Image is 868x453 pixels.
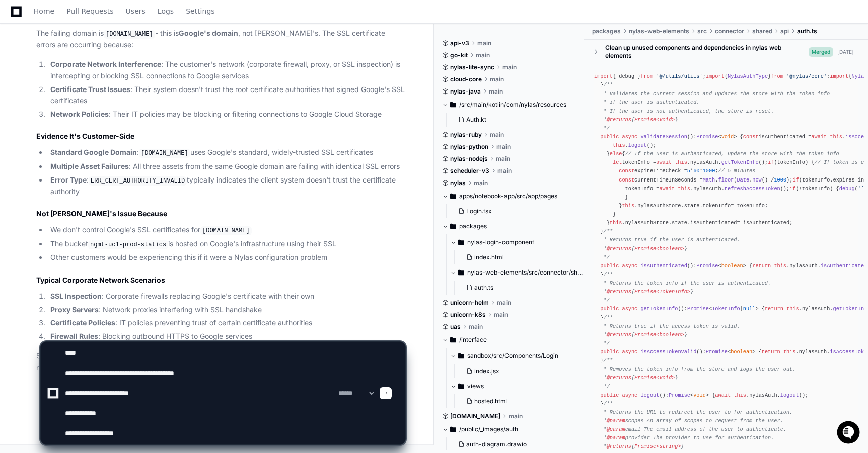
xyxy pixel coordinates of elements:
code: [DOMAIN_NAME] [200,226,252,235]
span: Promise [696,263,718,269]
span: @returns [607,246,631,252]
span: else [610,151,622,157]
span: nylasAuthStore [637,203,681,209]
div: Clean up unused components and dependencies in nylas web elements [605,44,809,60]
span: 1000 [774,177,786,183]
li: We don't control Google's SSL certificates for [47,224,405,236]
span: this [622,203,634,209]
span: connector [715,27,744,35]
span: cloud-core [450,75,482,83]
span: // If the user is authenticated, update the store with the token info [625,151,839,157]
span: index.html [474,253,504,261]
span: this [830,134,842,140]
button: Auth.kt [454,113,570,127]
h2: Evidence It's Customer-Side [36,131,405,141]
li: : The customer's network (corporate firewall, proxy, or SSL inspection) is intercepting or blocki... [47,59,405,82]
span: await [659,186,675,192]
svg: Directory [458,266,464,279]
span: Logs [158,8,174,14]
button: /src/main/kotlin/com/nylas/resources [442,97,576,113]
button: Start new chat [171,78,183,90]
span: 5 [687,168,690,174]
span: this [678,186,690,192]
span: nylas-ruby [450,131,482,139]
span: nylasAuth [789,263,817,269]
span: go-kit [450,51,468,59]
strong: Proxy Servers [50,305,99,314]
span: debug [839,186,855,192]
button: index.html [462,250,578,264]
span: await [811,134,827,140]
span: import [830,73,848,79]
span: if [768,160,774,166]
span: isAuthenticated [821,263,867,269]
span: main [497,167,512,175]
span: Merged [809,47,833,57]
button: nylas-login-component [450,234,585,250]
span: scheduler-v3 [450,167,489,175]
code: [DOMAIN_NAME] [104,30,155,39]
span: this [675,160,687,166]
svg: Directory [450,190,456,202]
span: main [496,155,510,163]
span: Promise<boolean> [634,246,684,252]
span: TokenInfo [712,306,740,312]
li: : typically indicates the client system doesn't trust the certificate authority [47,174,405,198]
span: main [502,63,517,71]
strong: Error Type [50,175,87,184]
span: /** * Returns the token info if the user is authenticated. * { } */ [594,271,771,303]
span: async [622,263,637,269]
span: @returns [607,117,631,123]
span: tokenInfo [703,203,731,209]
span: expires_in [833,177,864,183]
span: NylasAuthType [728,73,768,79]
span: from [771,73,783,79]
code: [DOMAIN_NAME] [139,149,190,158]
span: async [622,306,637,312]
span: @returns [607,289,631,295]
span: unicorn-k8s [450,311,486,319]
span: 60 [693,168,699,174]
span: now [752,177,761,183]
li: : Their IT policies may be blocking or filtering connections to Google Cloud Storage [47,109,405,120]
span: main [477,39,491,47]
span: floor [718,177,734,183]
a: Powered byPylon [71,105,122,113]
span: nylasAuth [690,160,718,166]
strong: Certificate Trust Issues [50,85,130,94]
span: getTokenInfo [721,160,759,166]
span: let [613,160,622,166]
span: nylasAuth [802,306,830,312]
span: import [706,73,725,79]
span: unicorn-helm [450,299,489,307]
span: this [774,263,786,269]
li: : Their system doesn't trust the root certificate authorities that signed Google's SSL certificates [47,84,405,107]
span: public [600,306,619,312]
div: Start new chat [34,75,165,85]
li: : uses Google's standard, widely-trusted SSL certificates [47,147,405,159]
span: Date [737,177,749,183]
span: /** * Returns true if the user is authenticated. * { } */ [594,229,740,260]
span: main [489,87,503,96]
span: Promise<void> [634,117,675,123]
svg: Directory [450,99,456,111]
p: The failing domain is - this is , not [PERSON_NAME]'s. The SSL certificate errors are occurring b... [36,28,405,51]
span: nylas-java [450,87,481,96]
span: nylas-python [450,143,488,151]
h2: Not [PERSON_NAME]'s Issue Because [36,209,405,219]
span: // 5 minutes [718,168,756,174]
span: main [469,323,483,331]
li: : Corporate firewalls replacing Google's certificate with their own [47,291,405,302]
iframe: Open customer support [836,420,863,447]
span: const [743,134,759,140]
span: '@/utils/utils' [656,73,702,79]
span: null [743,306,756,312]
span: getTokenInfo [640,306,678,312]
span: nylas-lite-sync [450,63,494,71]
span: void [721,134,734,140]
span: Settings [186,8,214,14]
span: main [476,51,490,59]
button: apps/notebook-app/src/app/pages [442,188,576,204]
span: public [600,134,619,140]
span: nylas-web-elements/src/connector/shared/api [467,268,585,277]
